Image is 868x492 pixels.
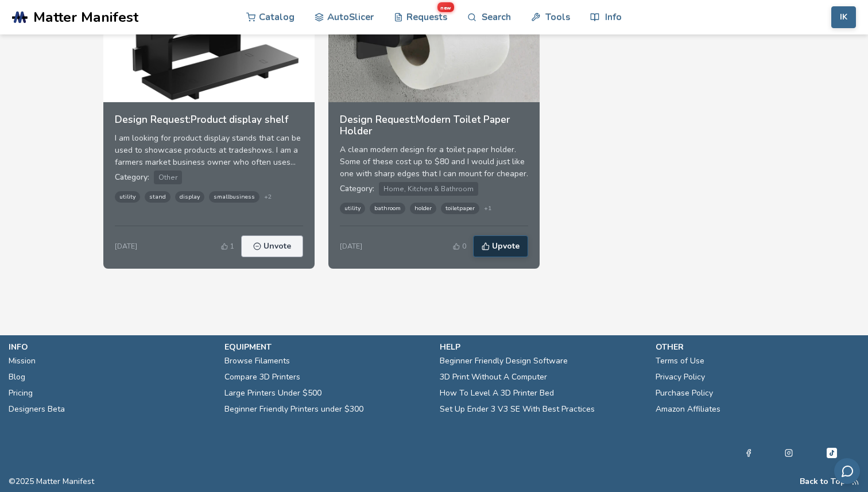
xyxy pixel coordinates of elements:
span: + 1 [484,205,491,212]
span: smallbusiness [209,191,259,203]
a: How To Level A 3D Printer Bed [440,385,554,401]
a: Browse Filaments [224,353,290,369]
span: Upvote [492,242,520,251]
a: RSS Feed [851,477,859,486]
p: help [440,341,644,353]
a: Designers Beta [9,401,65,417]
span: utility [115,191,140,203]
a: Tiktok [825,446,839,460]
div: I am looking for product display stands that can be used to showcase products at tradeshows. I am... [115,132,303,168]
span: holder [410,203,436,214]
a: Design Request:Modern Toilet Paper Holder [340,114,528,144]
a: Pricing [9,385,33,401]
span: © 2025 Matter Manifest [9,477,94,486]
span: stand [145,191,170,203]
p: info [9,341,213,353]
span: toiletpaper [441,203,479,214]
p: equipment [224,341,429,353]
a: Terms of Use [656,353,704,369]
div: A clean modern design for a toilet paper holder. Some of these cost up to $80 and I would just li... [340,144,528,180]
span: utility [340,203,365,214]
a: Facebook [745,446,753,460]
span: 0 [462,242,466,250]
a: Large Printers Under $500 [224,385,321,401]
button: Send feedback via email [834,458,860,484]
h3: Design Request: Modern Toilet Paper Holder [340,114,528,137]
a: Amazon Affiliates [656,401,720,417]
div: [DATE] [340,242,362,250]
a: Instagram [785,446,793,460]
a: 3D Print Without A Computer [440,369,547,385]
a: Set Up Ender 3 V3 SE With Best Practices [440,401,595,417]
a: Compare 3D Printers [224,369,300,385]
span: Category: [340,183,374,194]
span: Home, Kitchen & Bathroom [379,182,478,196]
span: Matter Manifest [33,9,138,25]
span: display [175,191,204,203]
span: new [437,2,454,12]
h3: Design Request: Product display shelf [115,114,303,125]
a: Purchase Policy [656,385,713,401]
a: Privacy Policy [656,369,705,385]
a: Design Request:Product display shelf [115,114,303,132]
span: Other [154,171,182,184]
a: Beginner Friendly Design Software [440,353,568,369]
span: Category: [115,172,149,183]
span: Unvote [263,242,291,251]
span: 1 [230,242,234,250]
button: IK [831,6,856,28]
a: Mission [9,353,36,369]
a: Beginner Friendly Printers under $300 [224,401,363,417]
div: [DATE] [115,242,137,250]
button: Back to Top [800,477,846,486]
button: Unvote [241,235,303,257]
span: bathroom [370,203,405,214]
span: + 2 [264,193,272,200]
button: Upvote [473,235,528,257]
p: other [656,341,860,353]
a: Blog [9,369,25,385]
